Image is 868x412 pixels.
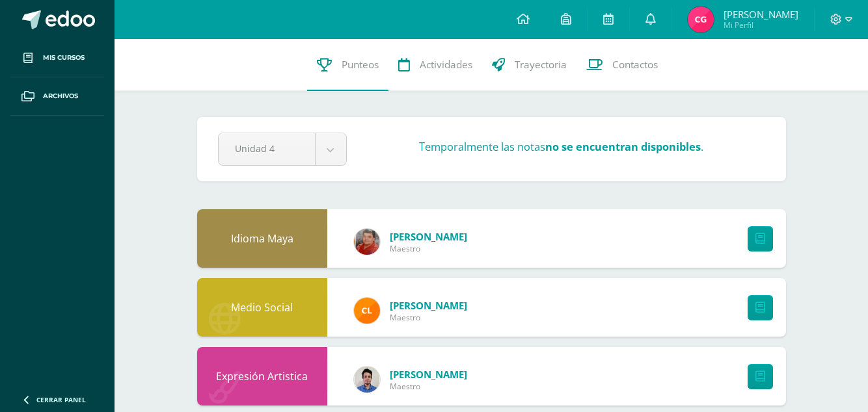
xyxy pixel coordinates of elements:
[219,133,346,165] a: Unidad 4
[342,58,379,71] span: Punteos
[197,209,327,268] div: Idioma Maya
[390,381,467,392] span: Maestro
[482,39,576,91] a: Trayectoria
[390,312,467,323] span: Maestro
[419,140,703,154] h3: Temporalmente las notas .
[197,347,327,406] div: Expresión Artistica
[545,140,701,154] strong: no se encuentran disponibles
[388,39,482,91] a: Actividades
[515,58,567,71] span: Trayectoria
[10,77,104,116] a: Archivos
[36,395,86,404] span: Cerrar panel
[43,91,78,101] span: Archivos
[724,8,798,21] span: [PERSON_NAME]
[612,58,658,71] span: Contactos
[724,19,798,31] span: Mi Perfil
[420,58,472,71] span: Actividades
[307,39,388,91] a: Punteos
[10,39,104,77] a: Mis cursos
[43,53,85,63] span: Mis cursos
[354,367,380,393] img: 293bfe3af6686560c4f2a33e1594db2d.png
[390,299,467,312] a: [PERSON_NAME]
[235,133,299,164] span: Unidad 4
[688,6,714,32] img: cade0865447f67519f82b1ec6b4243dc.png
[390,368,467,381] a: [PERSON_NAME]
[197,278,327,337] div: Medio Social
[390,230,467,243] a: [PERSON_NAME]
[576,39,668,91] a: Contactos
[354,229,380,255] img: 05ddfdc08264272979358467217619c8.png
[354,298,380,324] img: 4d3ec4c57603b303f8c48578a9d361af.png
[390,243,467,254] span: Maestro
